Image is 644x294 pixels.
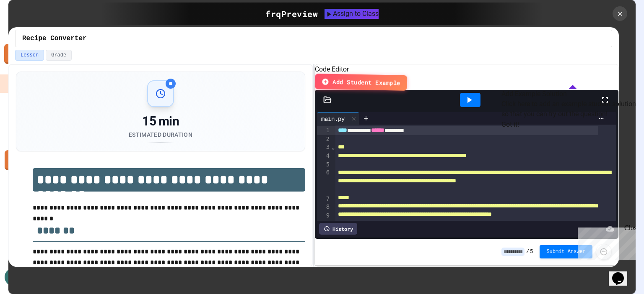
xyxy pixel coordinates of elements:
button: Grade [46,50,72,61]
div: 8 [317,203,331,212]
div: 2 [317,135,331,143]
button: Add Student Example [315,74,407,91]
iframe: chat widget [574,224,636,260]
div: 4 [317,152,331,161]
h6: Code Editor [315,64,618,74]
div: frq Preview [265,8,318,20]
div: Estimated Duration [129,130,192,139]
span: 5 [530,248,533,255]
div: 6 [317,169,331,194]
div: main.py [317,114,349,123]
h6: Add Example Solution [501,89,644,99]
div: 5 [317,161,331,169]
span: Submit Answer [546,248,586,255]
button: Got it! [501,120,519,130]
div: 15 min [129,114,192,129]
span: Recipe Converter [22,33,87,43]
div: 1 [317,126,331,135]
div: History [319,223,357,235]
iframe: chat widget [609,261,636,286]
div: 9 [317,212,331,229]
button: Submit Answer [540,245,592,258]
div: main.py [317,112,359,125]
button: Assign to Class [325,9,379,19]
div: 7 [317,195,331,203]
div: Chat with us now!Close [3,3,58,53]
span: Fold line [331,144,335,151]
p: Click here to add an example student solution so that you can try out the question! [501,99,644,119]
div: 3 [317,143,331,152]
button: Lesson [15,50,44,61]
span: Add Student Example [332,77,400,87]
span: / [526,248,529,255]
